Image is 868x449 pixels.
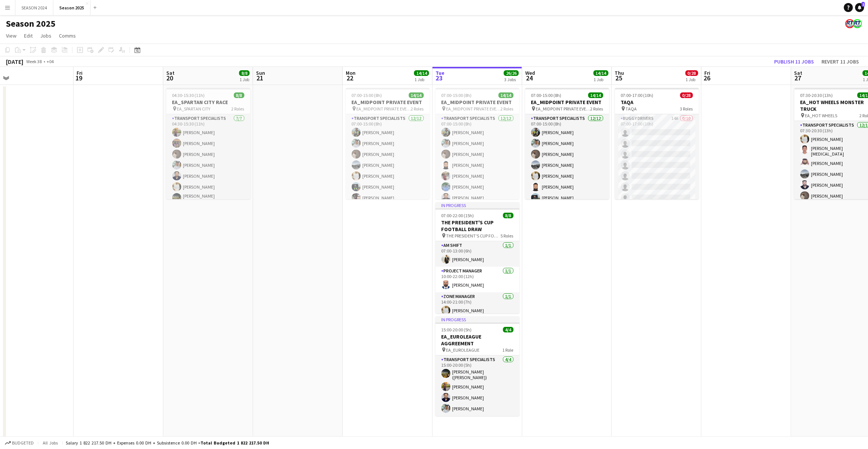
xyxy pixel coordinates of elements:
[15,0,53,15] button: SEASON 2024
[200,440,269,446] span: Total Budgeted 1 822 217.50 DH
[855,3,864,12] a: 1
[818,57,862,67] button: Revert 11 jobs
[47,59,54,64] div: +04
[21,31,36,41] a: Edit
[771,57,817,67] button: Publish 11 jobs
[25,59,44,64] span: Week 38
[853,19,862,28] app-user-avatar: ROAD TRANSIT
[6,58,23,65] div: [DATE]
[53,0,90,15] button: Season 2025
[862,2,865,7] span: 1
[56,31,79,41] a: Comms
[41,440,59,446] span: All jobs
[37,31,54,41] a: Jobs
[4,439,35,447] button: Budgeted
[40,32,51,39] span: Jobs
[6,32,17,39] span: View
[3,31,20,41] a: View
[66,440,269,446] div: Salary 1 822 217.50 DH + Expenses 0.00 DH + Subsistence 0.00 DH =
[59,32,76,39] span: Comms
[845,19,854,28] app-user-avatar: ROAD TRANSIT
[6,18,56,29] h1: Season 2025
[12,440,34,446] span: Budgeted
[24,32,33,39] span: Edit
